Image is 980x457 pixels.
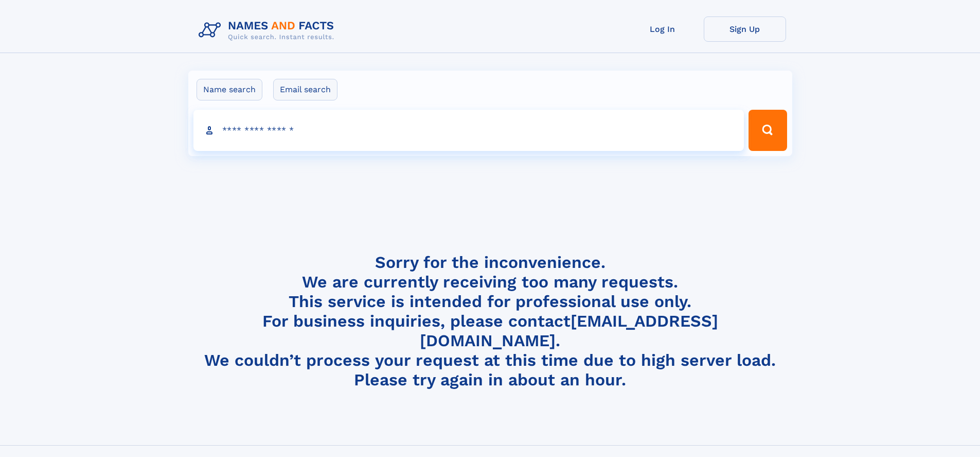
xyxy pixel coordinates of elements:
[420,311,718,350] a: [EMAIL_ADDRESS][DOMAIN_NAME]
[749,110,787,151] button: Search Button
[197,79,262,100] label: Name search
[194,16,343,44] img: Logo Names and Facts
[194,252,786,390] h4: Sorry for the inconvenience. We are currently receiving too many requests. This service is intend...
[704,16,786,42] a: Sign Up
[193,110,744,151] input: search input
[621,16,704,42] a: Log In
[273,79,337,100] label: Email search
